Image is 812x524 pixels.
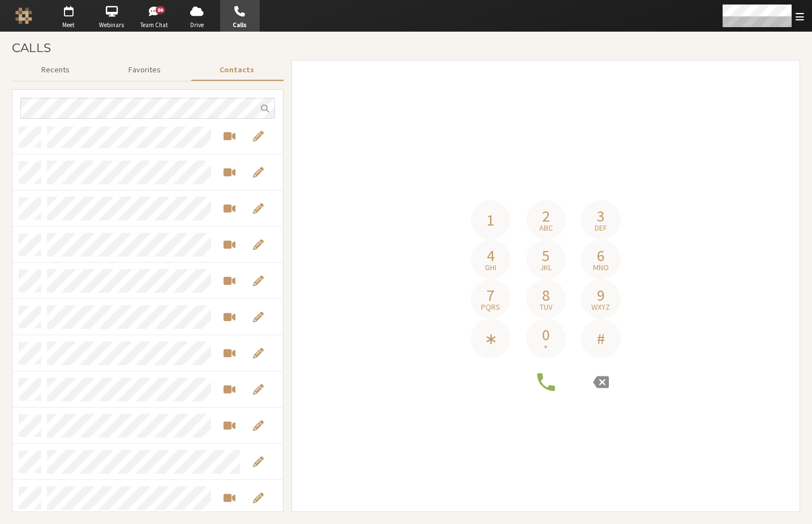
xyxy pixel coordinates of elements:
[526,200,566,240] button: 2abc
[248,274,269,287] button: Edit
[597,248,605,263] span: 6
[248,129,269,142] button: Edit
[155,6,165,14] div: 86
[487,287,495,303] span: 7
[219,166,240,179] button: Start a video meeting
[471,279,510,319] button: 7pqrs
[219,274,240,287] button: Start a video meeting
[471,200,510,240] button: 1
[12,127,283,512] div: grid
[471,240,510,279] button: 4ghi
[542,287,550,303] span: 8
[248,383,269,396] button: Edit
[467,166,625,200] h4: Phone number
[49,20,88,30] span: Meet
[219,419,240,432] button: Start a video meeting
[581,200,621,240] button: 3def
[597,208,605,224] span: 3
[99,60,190,80] button: Favorites
[219,129,240,142] button: Start a video meeting
[248,310,269,323] button: Edit
[481,303,500,311] span: pqrs
[177,20,217,30] span: Drive
[92,20,131,30] span: Webinars
[540,263,552,271] span: jkl
[526,279,566,319] button: 8tuv
[526,319,566,358] button: 0+
[539,224,553,232] span: abc
[597,287,605,303] span: 9
[471,319,510,358] button: ∗
[542,208,550,224] span: 2
[581,240,621,279] button: 6mno
[190,60,283,80] button: Contacts
[15,7,32,24] img: Iotum
[484,331,497,347] span: ∗
[544,343,548,350] span: +
[219,347,240,360] button: Start a video meeting
[219,238,240,251] button: Start a video meeting
[219,310,240,323] button: Start a video meeting
[12,60,99,80] button: Recents
[12,41,800,54] h3: Calls
[595,224,607,232] span: def
[581,279,621,319] button: 9wxyz
[219,491,240,504] button: Start a video meeting
[487,248,495,263] span: 4
[487,212,495,228] span: 1
[219,202,240,215] button: Start a video meeting
[219,383,240,396] button: Start a video meeting
[581,319,621,358] button: #
[220,20,260,30] span: Calls
[248,347,269,360] button: Edit
[248,166,269,179] button: Edit
[542,327,550,343] span: 0
[526,240,566,279] button: 5jkl
[248,419,269,432] button: Edit
[485,263,496,271] span: ghi
[248,491,269,504] button: Edit
[248,455,269,468] button: Edit
[248,202,269,215] button: Edit
[591,303,610,311] span: wxyz
[248,238,269,251] button: Edit
[542,248,550,263] span: 5
[135,20,174,30] span: Team Chat
[593,263,609,271] span: mno
[540,303,552,311] span: tuv
[597,331,605,347] span: #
